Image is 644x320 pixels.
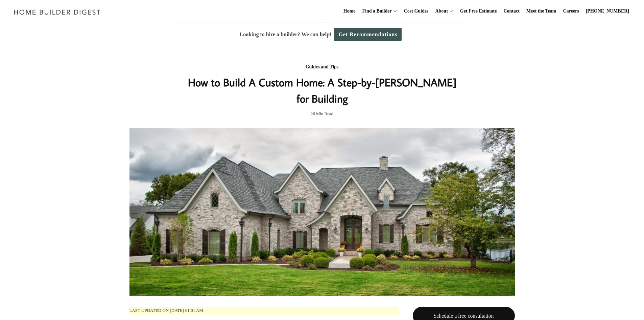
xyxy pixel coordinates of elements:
p: Last updated on [DATE] 01:01 am [129,307,399,315]
a: About [432,0,448,22]
a: Get Free Estimate [457,0,500,22]
span: 26 Min Read [311,110,333,118]
a: Guides and Tips [306,64,339,69]
a: Meet the Team [524,0,559,22]
a: [PHONE_NUMBER] [583,0,632,22]
a: Cost Guides [401,0,431,22]
a: Home [341,0,358,22]
h1: How to Build A Custom Home: A Step-by-[PERSON_NAME] for Building [187,74,457,107]
a: Find a Builder [360,0,392,22]
a: Careers [560,0,582,22]
a: Contact [501,0,522,22]
a: Get Recommendations [334,28,402,41]
img: Home Builder Digest [11,5,104,19]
